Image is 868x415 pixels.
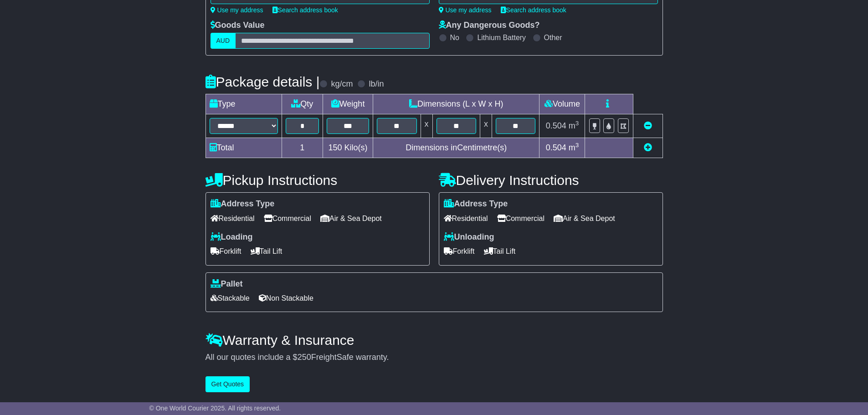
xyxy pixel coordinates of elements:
[331,79,353,89] label: kg/cm
[554,211,615,225] span: Air & Sea Depot
[272,6,338,14] a: Search address book
[205,376,250,392] button: Get Quotes
[480,114,492,138] td: x
[211,211,255,225] span: Residential
[484,244,516,258] span: Tail Lift
[320,211,382,225] span: Air & Sea Depot
[439,173,663,188] h4: Delivery Instructions
[211,6,263,14] a: Use my address
[211,244,241,258] span: Forklift
[205,353,663,363] div: All our quotes include a $ FreightSafe warranty.
[205,74,320,89] h4: Package details |
[264,211,311,225] span: Commercial
[205,173,430,188] h4: Pickup Instructions
[329,143,342,152] span: 150
[444,244,475,258] span: Forklift
[444,211,488,225] span: Residential
[477,33,526,42] label: Lithium Battery
[539,94,585,114] td: Volume
[373,138,539,158] td: Dimensions in Centimetre(s)
[546,121,566,130] span: 0.504
[211,33,236,49] label: AUD
[298,353,311,362] span: 250
[251,244,282,258] span: Tail Lift
[211,232,253,242] label: Loading
[282,138,323,158] td: 1
[205,94,282,114] td: Type
[569,121,579,130] span: m
[546,143,566,152] span: 0.504
[323,94,373,114] td: Weight
[205,333,663,348] h4: Warranty & Insurance
[497,211,544,225] span: Commercial
[575,120,579,127] sup: 3
[439,20,540,31] label: Any Dangerous Goods?
[282,94,323,114] td: Qty
[444,232,494,242] label: Unloading
[205,138,282,158] td: Total
[450,33,459,42] label: No
[439,6,492,14] a: Use my address
[211,279,243,289] label: Pallet
[369,79,384,89] label: lb/in
[373,94,539,114] td: Dimensions (L x W x H)
[211,20,265,31] label: Goods Value
[501,6,566,14] a: Search address book
[644,121,652,130] a: Remove this item
[644,143,652,152] a: Add new item
[211,199,275,209] label: Address Type
[323,138,373,158] td: Kilo(s)
[149,405,281,412] span: © One World Courier 2025. All rights reserved.
[211,291,250,305] span: Stackable
[575,142,579,149] sup: 3
[421,114,432,138] td: x
[444,199,508,209] label: Address Type
[259,291,313,305] span: Non Stackable
[569,143,579,152] span: m
[544,33,562,42] label: Other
